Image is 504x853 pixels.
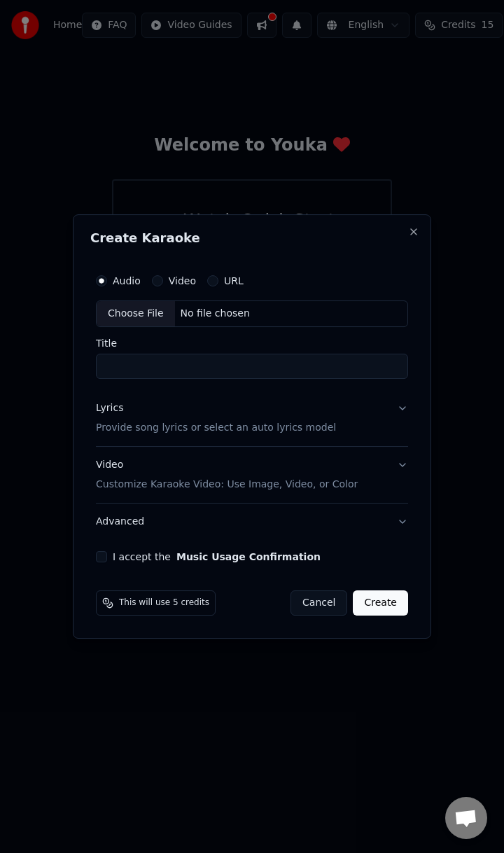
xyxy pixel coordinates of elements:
[169,276,196,286] label: Video
[96,401,123,415] div: Lyrics
[113,552,321,562] label: I accept the
[96,338,408,348] label: Title
[96,447,408,503] button: VideoCustomize Karaoke Video: Use Image, Video, or Color
[97,301,175,326] div: Choose File
[113,276,141,286] label: Audio
[290,590,347,616] button: Cancel
[353,590,408,616] button: Create
[224,276,244,286] label: URL
[175,307,255,321] div: No file chosen
[96,421,336,435] p: Provide song lyrics or select an auto lyrics model
[96,478,358,492] p: Customize Karaoke Video: Use Image, Video, or Color
[90,232,414,244] h2: Create Karaoke
[96,390,408,446] button: LyricsProvide song lyrics or select an auto lyrics model
[96,504,408,540] button: Advanced
[119,597,209,609] span: This will use 5 credits
[176,552,321,562] button: I accept the
[96,458,358,492] div: Video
